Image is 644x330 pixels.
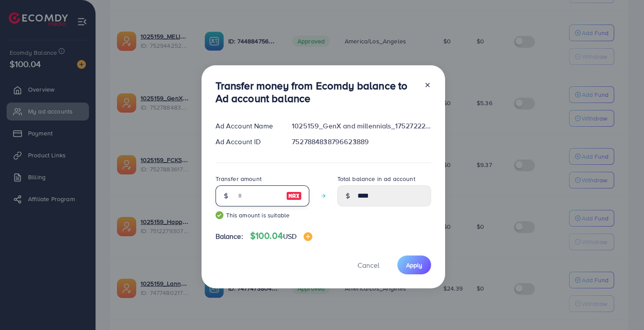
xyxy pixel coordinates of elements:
[337,174,415,183] label: Total balance in ad account
[304,232,312,241] img: image
[406,261,422,270] span: Apply
[357,260,379,270] span: Cancel
[216,231,243,241] span: Balance:
[347,255,390,274] button: Cancel
[250,231,313,241] h4: $100.04
[216,174,262,183] label: Transfer amount
[285,121,438,131] div: 1025159_GenX and millennials_1752722279617
[397,255,431,274] button: Apply
[283,231,297,241] span: USD
[607,291,637,323] iframe: Chat
[216,211,223,219] img: guide
[209,121,285,131] div: Ad Account Name
[285,137,438,147] div: 7527884838796623889
[286,191,302,201] img: image
[209,137,285,147] div: Ad Account ID
[216,79,417,105] h3: Transfer money from Ecomdy balance to Ad account balance
[216,211,309,220] small: This amount is suitable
